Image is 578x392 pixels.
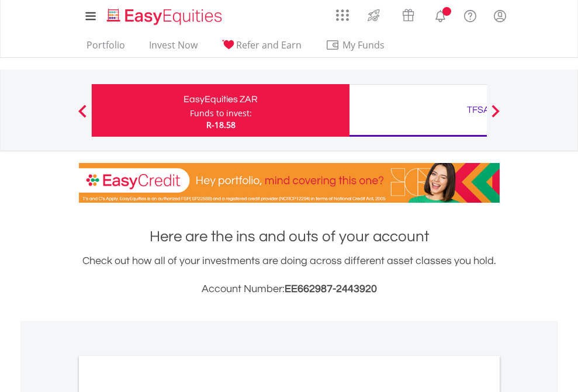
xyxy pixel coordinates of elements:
div: EasyEquities ZAR [99,91,342,107]
h3: Account Number: [79,281,500,297]
img: EasyCredit Promotion Banner [79,163,500,203]
span: Refer and Earn [236,39,302,51]
span: EE662987-2443920 [285,283,377,294]
a: Portfolio [82,39,130,57]
a: My Profile [485,3,515,29]
a: Invest Now [144,39,202,57]
h1: Here are the ins and outs of your account [79,226,500,247]
img: thrive-v2.svg [364,6,383,25]
a: Notifications [425,3,455,26]
a: AppsGrid [328,3,357,22]
button: Next [484,110,507,122]
img: vouchers-v2.svg [399,6,418,25]
a: Vouchers [391,3,425,25]
img: EasyEquities_Logo.png [105,7,227,26]
div: Funds to invest: [190,107,252,119]
span: R-18.58 [206,119,236,130]
a: FAQ's and Support [455,3,485,26]
span: My Funds [326,37,402,53]
img: grid-menu-icon.svg [336,9,349,22]
a: Home page [102,3,227,26]
button: Previous [71,110,94,122]
a: Refer and Earn [217,39,306,57]
div: Check out how all of your investments are doing across different asset classes you hold. [79,253,500,297]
